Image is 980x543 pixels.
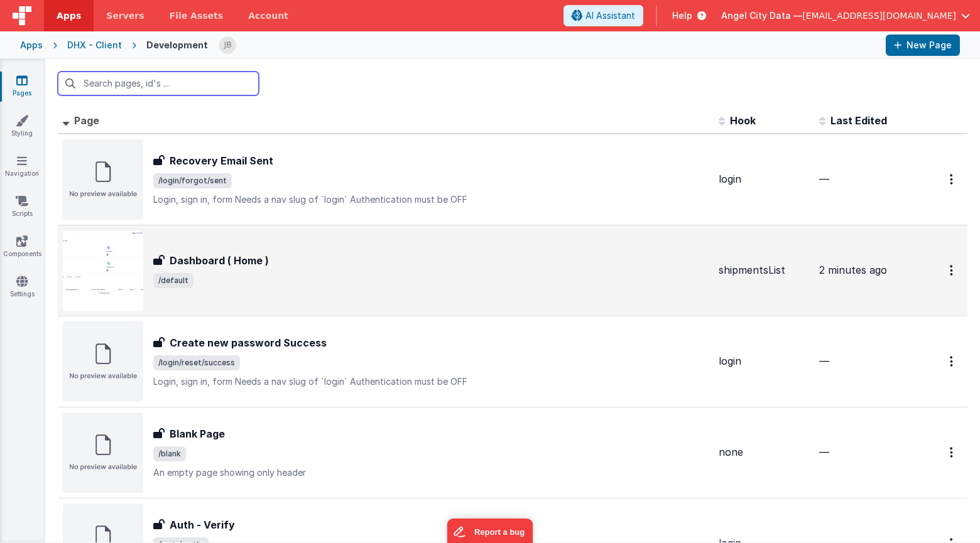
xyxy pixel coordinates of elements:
[819,173,829,185] span: —
[153,446,186,461] span: /blank
[719,354,809,368] div: login
[153,173,232,188] span: /login/forgot/sent
[585,9,635,22] span: AI Assistant
[170,517,235,532] h3: Auth - Verify
[170,335,327,350] h3: Create new password Success
[153,273,193,288] span: /default
[153,193,709,206] p: Login, sign in, form Needs a nav slug of `login` Authentication must be OFF
[67,39,122,51] div: DHX - Client
[942,439,962,465] button: Options
[58,72,259,95] input: Search pages, id's ...
[819,355,829,367] span: —
[153,466,709,479] p: An empty page showing only header
[672,9,692,22] span: Help
[719,445,809,460] div: none
[819,446,829,458] span: —
[721,9,970,22] button: Angel City Data — [EMAIL_ADDRESS][DOMAIN_NAME]
[719,263,809,277] div: shipmentsList
[170,153,273,168] h3: Recovery Email Sent
[730,114,756,127] span: Hook
[170,426,225,441] h3: Blank Page
[721,9,802,22] span: Angel City Data —
[942,166,962,192] button: Options
[563,5,643,26] button: AI Assistant
[153,375,709,388] p: Login, sign in, form Needs a nav slug of `login` Authentication must be OFF
[830,114,887,127] span: Last Edited
[802,9,956,22] span: [EMAIL_ADDRESS][DOMAIN_NAME]
[170,9,224,22] span: File Assets
[719,172,809,186] div: login
[942,348,962,374] button: Options
[942,257,962,283] button: Options
[219,36,236,54] img: 9990944320bbc1bcb8cfbc08cd9c0949
[886,35,960,56] button: New Page
[153,355,240,370] span: /login/reset/success
[74,114,99,127] span: Page
[146,39,208,51] div: Development
[106,9,144,22] span: Servers
[170,253,269,268] h3: Dashboard ( Home )
[57,9,81,22] span: Apps
[819,264,887,276] span: 2 minutes ago
[20,39,43,51] div: Apps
